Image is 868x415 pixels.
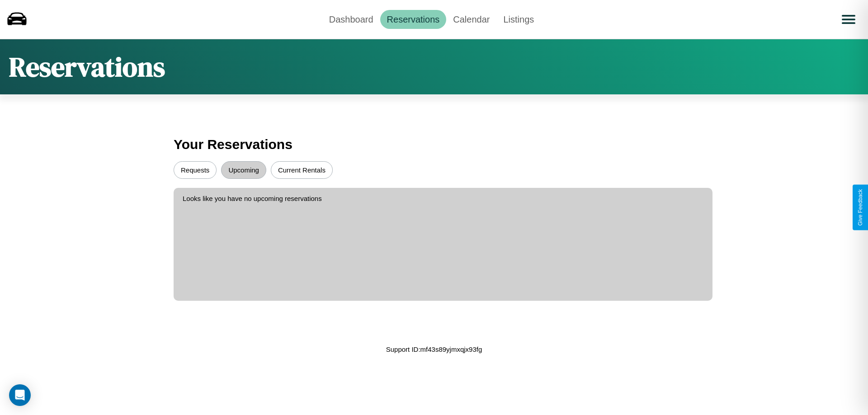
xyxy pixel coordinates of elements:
div: Give Feedback [857,189,863,226]
button: Requests [174,161,217,179]
p: Support ID: mf43s89yjmxqjx93fg [386,343,482,355]
button: Open menu [836,7,861,32]
button: Upcoming [221,161,266,179]
a: Reservations [380,10,447,29]
div: Open Intercom Messenger [9,384,31,406]
button: Current Rentals [271,161,333,179]
p: Looks like you have no upcoming reservations [183,192,703,205]
a: Dashboard [322,10,380,29]
h1: Reservations [9,48,165,85]
a: Calendar [446,10,496,29]
h3: Your Reservations [174,132,694,157]
a: Listings [496,10,541,29]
